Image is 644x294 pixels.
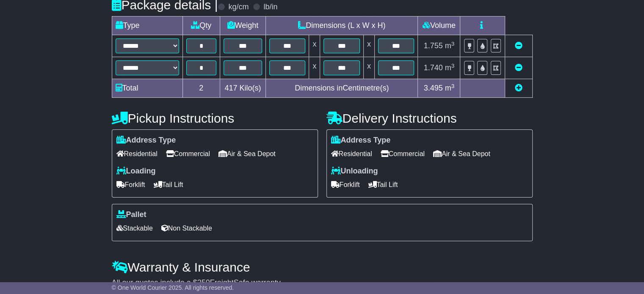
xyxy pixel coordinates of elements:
td: Dimensions in Centimetre(s) [265,79,417,98]
span: Residential [331,147,372,160]
span: m [445,84,455,92]
span: 1.755 [424,41,443,50]
span: Tail Lift [368,178,398,191]
td: Weight [220,16,265,35]
h4: Delivery Instructions [326,111,533,125]
td: Total [112,79,182,98]
div: All our quotes include a $ FreightSafe warranty. [112,278,533,288]
sup: 3 [451,63,455,69]
span: © One World Courier 2025. All rights reserved. [112,284,234,291]
sup: 3 [451,83,455,89]
h4: Pickup Instructions [112,111,318,125]
a: Add new item [515,84,522,92]
span: Non Stackable [161,222,212,235]
td: Volume [418,16,460,35]
span: Air & Sea Depot [218,147,276,160]
span: Forklift [116,178,145,191]
label: lb/in [263,3,277,12]
td: x [309,35,320,57]
span: Commercial [381,147,425,160]
sup: 3 [451,41,455,47]
span: 250 [197,278,210,287]
label: Address Type [331,136,391,145]
td: Qty [182,16,220,35]
span: Residential [116,147,158,160]
span: Air & Sea Depot [433,147,490,160]
span: m [445,63,455,72]
span: Commercial [166,147,210,160]
label: Address Type [116,136,176,145]
span: Stackable [116,222,153,235]
a: Remove this item [515,63,522,72]
label: kg/cm [228,3,249,12]
span: Forklift [331,178,360,191]
span: m [445,41,455,50]
td: Type [112,16,182,35]
span: 3.495 [424,84,443,92]
span: 417 [224,84,237,92]
td: Dimensions (L x W x H) [265,16,417,35]
label: Pallet [116,210,146,220]
span: 1.740 [424,63,443,72]
label: Loading [116,167,156,176]
span: Tail Lift [154,178,183,191]
td: x [309,57,320,79]
td: x [363,35,374,57]
a: Remove this item [515,41,522,50]
label: Unloading [331,167,378,176]
td: Kilo(s) [220,79,265,98]
h4: Warranty & Insurance [112,260,533,274]
td: x [363,57,374,79]
td: 2 [182,79,220,98]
